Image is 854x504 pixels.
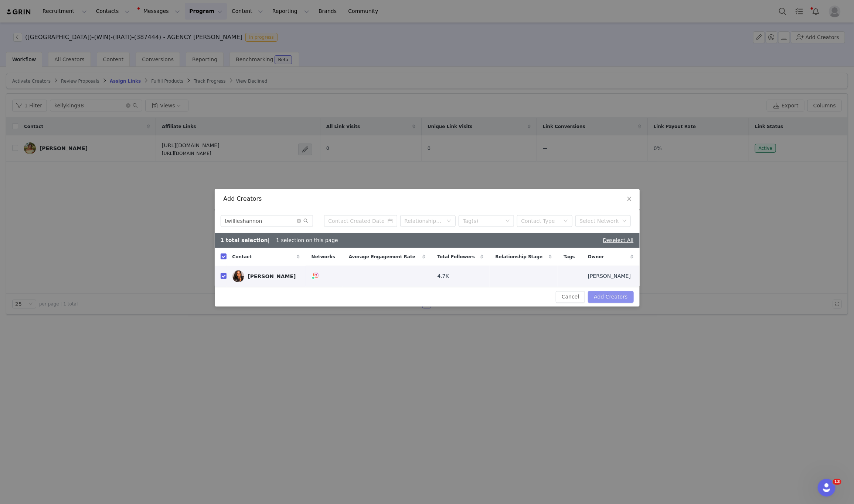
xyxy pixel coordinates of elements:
b: 1 total selection [221,237,268,243]
span: Relationship Stage [496,253,543,260]
span: [PERSON_NAME] [588,272,631,280]
i: icon: close [626,196,632,202]
button: Close [619,189,640,210]
button: Cancel [556,291,585,303]
input: Contact Created Date [324,215,397,227]
i: icon: down [564,219,568,224]
img: instagram.svg [313,272,319,278]
div: [PERSON_NAME] [248,273,296,279]
span: Average Engagement Rate [349,253,415,260]
a: Deselect All [603,237,634,243]
i: icon: down [506,219,510,224]
button: Add Creators [588,291,633,303]
i: icon: calendar [388,218,393,224]
span: Networks [312,253,335,260]
i: icon: down [447,219,451,224]
span: Owner [588,253,604,260]
div: Add Creators [224,195,631,203]
span: 13 [833,479,841,485]
div: Tag(s) [463,217,503,225]
i: icon: close-circle [297,219,301,223]
iframe: Intercom live chat [818,479,836,497]
img: 0a73a4d7-da3f-43ef-ae6c-e206a7d250a0--s.jpg [232,270,244,282]
i: icon: search [303,218,309,224]
input: Search... [221,215,313,227]
div: | 1 selection on this page [221,237,338,244]
div: Select Network [580,217,620,225]
div: Contact Type [521,217,560,225]
a: [PERSON_NAME] [232,270,300,282]
span: 4.7K [437,272,449,280]
span: Tags [564,253,575,260]
span: Contact [232,253,252,260]
span: Total Followers [437,253,475,260]
div: Relationship Stage [405,217,443,225]
i: icon: down [622,219,627,224]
